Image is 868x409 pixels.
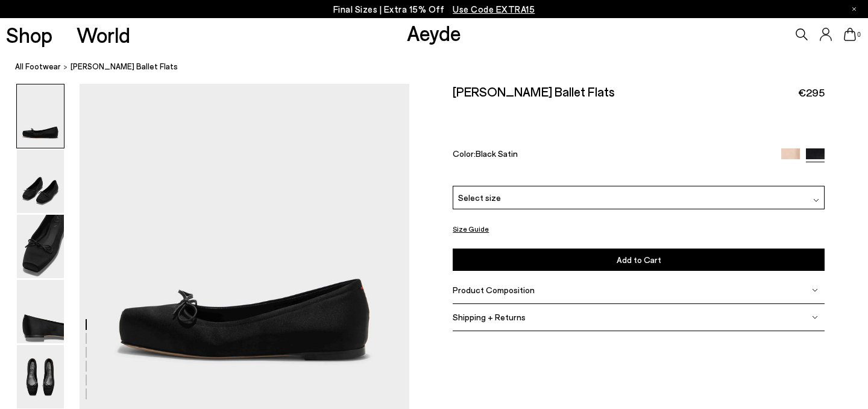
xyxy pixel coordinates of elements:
a: World [77,24,130,45]
img: svg%3E [812,287,818,293]
button: Size Guide [453,221,489,236]
img: Gabriella Satin Ballet Flats - Image 1 [17,84,64,148]
button: Add to Cart [453,249,825,271]
img: svg%3E [812,314,818,320]
a: 0 [844,28,856,41]
img: Gabriella Satin Ballet Flats - Image 5 [17,345,64,408]
span: Add to Cart [617,255,661,265]
a: Aeyde [407,20,461,45]
span: Shipping + Returns [453,312,526,322]
span: Black Satin [476,148,518,159]
span: €295 [798,85,825,100]
h2: [PERSON_NAME] Ballet Flats [453,84,615,99]
img: svg%3E [813,197,819,203]
span: Product Composition [453,285,535,295]
span: Navigate to /collections/ss25-final-sizes [453,4,535,14]
span: [PERSON_NAME] Ballet Flats [71,60,178,73]
a: Shop [6,24,52,45]
span: Select size [458,191,501,204]
img: Gabriella Satin Ballet Flats - Image 3 [17,215,64,278]
a: All Footwear [15,60,61,73]
nav: breadcrumb [15,51,868,84]
div: Color: [453,148,769,162]
p: Final Sizes | Extra 15% Off [333,2,535,17]
span: 0 [856,31,862,38]
img: Gabriella Satin Ballet Flats - Image 2 [17,150,64,213]
img: Gabriella Satin Ballet Flats - Image 4 [17,280,64,343]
